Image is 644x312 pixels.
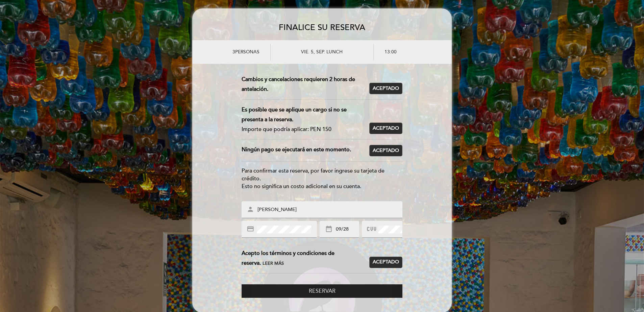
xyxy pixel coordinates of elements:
button: Aceptado [369,123,402,134]
i: date_range [325,225,332,233]
i: person [247,206,254,213]
div: Ningún pago se ejecutará en este momento. [242,145,369,156]
button: Aceptado [369,83,402,94]
button: Aceptado [369,145,402,156]
div: Para confirmar esta reserva, por favor ingrese su tarjeta de crédito. Esto no significa un costo ... [242,167,402,190]
div: vie. 5, sep. LUNCH [270,44,374,60]
div: 3 [200,44,270,60]
span: Leer más [263,261,284,266]
span: Aceptado [373,125,399,132]
div: Importe que podría aplicar: PEN 150 [242,125,364,134]
span: Aceptado [373,85,399,92]
span: Aceptado [373,259,399,266]
input: Nombre impreso en la tarjeta [257,206,403,214]
span: Reservar [309,288,336,294]
div: Es posible que se aplique un cargo si no se presenta a la reserva. [242,105,364,125]
button: Aceptado [369,257,402,268]
span: FINALICE SU RESERVA [279,23,365,32]
i: credit_card [247,225,254,233]
input: MM/YY [335,226,359,233]
div: 13:00 [374,44,444,60]
span: Aceptado [373,147,399,154]
span: personas [235,49,259,55]
button: Reservar [242,284,402,298]
div: Acepto los términos y condiciones de reserva. [242,249,369,268]
div: Cambios y cancelaciones requieren 2 horas de antelación. [242,75,369,94]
